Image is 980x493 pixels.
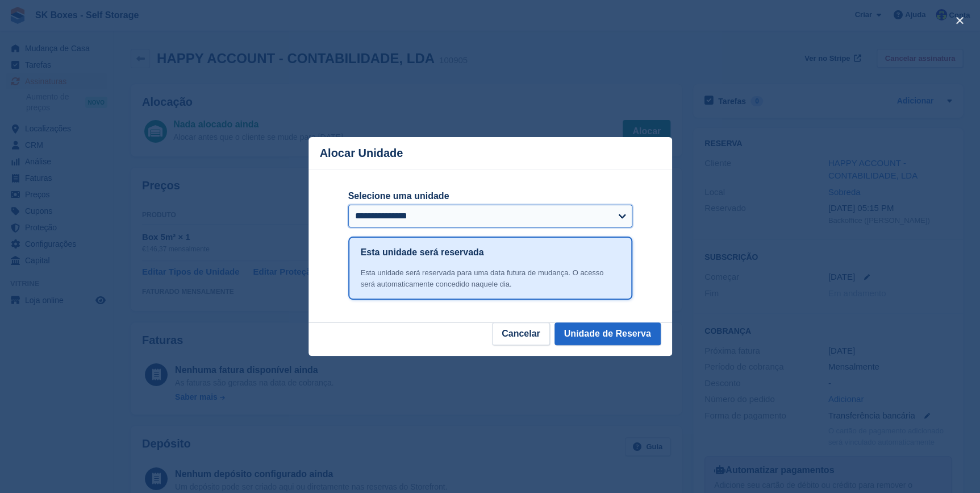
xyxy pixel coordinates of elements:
[492,322,550,345] button: Cancelar
[950,11,969,30] button: close
[348,189,632,203] label: Selecione uma unidade
[361,267,620,289] div: Esta unidade será reservada para uma data futura de mudança. O acesso será automaticamente conced...
[554,322,661,345] button: Unidade de Reserva
[361,246,484,259] h1: Esta unidade será reservada
[320,147,403,160] p: Alocar Unidade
